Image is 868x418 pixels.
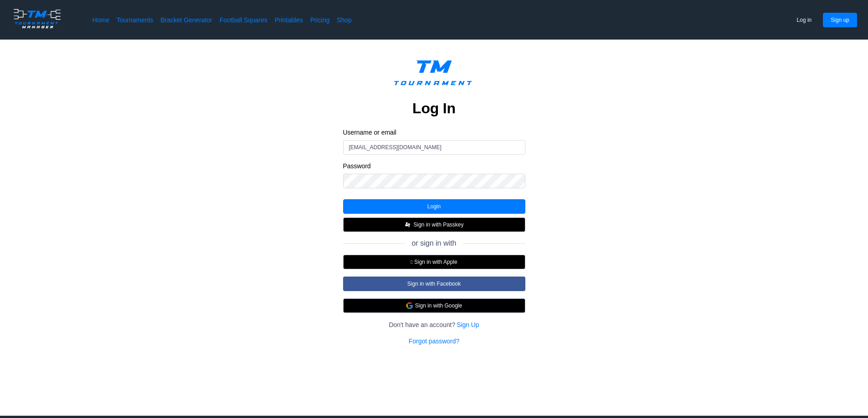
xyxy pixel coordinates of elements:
[343,255,525,269] button:  Sign in with Apple
[92,15,109,25] a: Home
[343,128,525,136] label: Username or email
[343,199,525,214] button: Login
[409,337,459,346] a: Forgot password?
[387,54,482,96] img: logo.ffa97a18e3bf2c7d.png
[404,221,411,228] img: FIDO_Passkey_mark_A_white.b30a49376ae8d2d8495b153dc42f1869.svg
[343,298,525,313] button: Sign in with Google
[343,140,525,155] input: username or email
[823,13,857,27] button: Sign up
[11,7,63,30] img: logo.ffa97a18e3bf2c7d.png
[389,320,455,329] span: Don't have an account?
[220,15,267,25] a: Football Squares
[406,302,413,309] img: google.d7f092af888a54de79ed9c9303d689d7.svg
[117,15,153,25] a: Tournaments
[412,239,457,247] span: or sign in with
[343,162,525,170] label: Password
[412,99,456,117] h2: Log In
[310,15,329,25] a: Pricing
[275,15,303,25] a: Printables
[789,13,820,27] button: Log in
[160,15,212,25] a: Bracket Generator
[457,320,479,329] a: Sign Up
[343,217,525,232] button: Sign in with Passkey
[343,277,525,291] button: Sign in with Facebook
[337,15,352,25] a: Shop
